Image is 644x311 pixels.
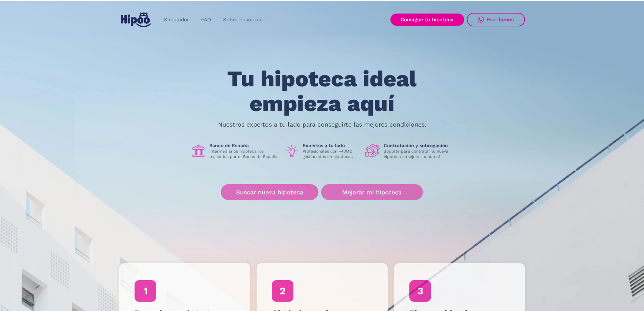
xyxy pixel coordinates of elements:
h1: Expertos a tu lado [303,142,360,149]
a: home [119,10,152,30]
a: Simulador [158,13,195,26]
p: Intermediarios hipotecarios regulados por el Banco de España [209,149,279,159]
a: Buscar nueva hipoteca [221,184,318,200]
div: Escríbenos [486,17,514,23]
a: Sobre nosotros [217,13,267,26]
a: Mejorar mi hipoteca [321,184,423,200]
p: Nuestros expertos a tu lado para conseguirte las mejores condiciones. [218,122,426,127]
h1: Banco de España [209,142,279,149]
p: Soporte para contratar tu nueva hipoteca o mejorar la actual [384,149,453,159]
h1: Contratación y subrogación [384,142,453,149]
h1: Tu hipoteca ideal empieza aquí [194,67,450,116]
a: FAQ [195,13,217,26]
p: Profesionales con +40M€ gestionados en hipotecas [303,149,360,159]
a: Escríbenos [467,13,525,26]
a: Consigue tu hipoteca [390,14,464,26]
